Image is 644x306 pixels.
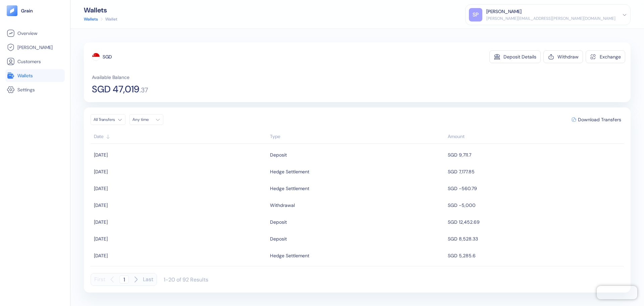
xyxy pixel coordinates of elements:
button: Deposit Details [489,50,541,63]
a: Overview [7,29,63,37]
td: [DATE] [91,214,268,230]
td: [DATE] [91,230,268,247]
a: Customers [7,57,63,65]
td: SGD 12,452.69 [446,214,624,230]
img: logo-tablet-V2.svg [7,5,17,16]
div: Hedge Settlement [270,183,309,194]
td: SGD -560.79 [446,180,624,197]
span: Customers [17,58,41,65]
button: Last [143,273,153,286]
span: . 37 [140,87,148,93]
td: [DATE] [91,197,268,214]
td: SGD -5,000 [446,197,624,214]
td: [DATE] [91,146,268,163]
button: Any time [129,114,163,125]
div: Wallets [84,7,117,13]
a: Settings [7,86,63,94]
div: Deposit [270,149,287,161]
button: Withdraw [543,50,583,63]
div: Withdrawal [270,200,295,211]
button: Download Transfers [569,115,624,125]
div: Any time [132,117,153,122]
div: [PERSON_NAME][EMAIL_ADDRESS][PERSON_NAME][DOMAIN_NAME] [486,15,615,21]
td: [DATE] [91,163,268,180]
div: Hedge Settlement [270,166,309,177]
div: Hedge Settlement [270,250,309,261]
a: Wallets [7,72,63,80]
div: Withdraw [557,54,579,59]
div: SP [469,8,482,21]
img: logo [21,8,33,13]
a: Wallets [84,16,98,22]
td: SGD 7,177.85 [446,163,624,180]
div: Sort ascending [270,133,444,140]
div: Deposit [270,233,287,245]
span: Download Transfers [578,117,621,122]
div: Exchange [600,54,621,59]
span: [PERSON_NAME] [17,44,53,51]
a: [PERSON_NAME] [7,43,63,51]
div: 1-20 of 92 Results [164,276,208,283]
td: [DATE] [91,180,268,197]
span: Settings [17,86,35,93]
td: SGD 8,528.33 [446,230,624,247]
td: SGD 5,285.6 [446,247,624,264]
button: First [94,273,105,286]
div: Sort ascending [94,133,267,140]
span: SGD 47,019 [92,85,140,94]
div: Sort descending [448,133,621,140]
span: Available Balance [92,74,129,81]
div: Deposit Details [503,54,536,59]
div: [PERSON_NAME] [486,8,522,15]
div: SGD [103,53,112,60]
button: Exchange [586,50,625,63]
span: Wallets [17,72,33,79]
span: Overview [17,30,37,37]
iframe: Chatra live chat [597,286,637,299]
div: Deposit [270,216,287,228]
td: [DATE] [91,247,268,264]
td: SGD 9,711.7 [446,146,624,163]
